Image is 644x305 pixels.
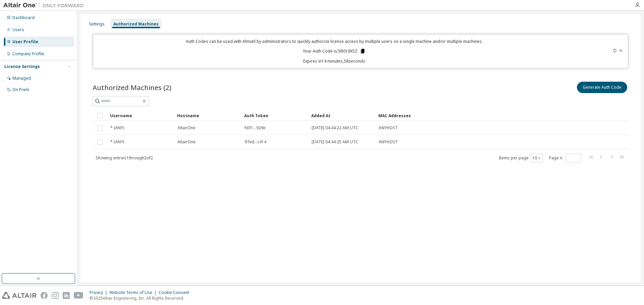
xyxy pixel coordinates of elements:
div: On Prem [12,87,29,92]
span: * (ANY) [110,125,124,131]
span: Page n. [549,154,581,162]
div: Username [110,110,172,121]
button: 10 [532,155,541,161]
span: Items per page [499,154,543,162]
img: youtube.svg [74,292,84,299]
div: Auth Token [244,110,306,121]
img: linkedin.svg [63,292,70,299]
div: MAC Addresses [378,110,558,121]
span: ANYHOST [379,125,398,131]
img: instagram.svg [52,292,59,299]
span: 97ed...c414 [245,139,266,145]
span: Showing entries 1 through 2 of 2 [96,155,153,161]
img: facebook.svg [41,292,48,299]
span: * (ANY) [110,139,124,145]
div: License Settings [4,64,40,69]
p: Expires in 14 minutes, 58 seconds [97,58,572,64]
div: Hostname [177,110,239,121]
div: Added At [311,110,373,121]
div: Users [12,27,24,32]
p: © 2025 Altair Engineering, Inc. All Rights Reserved. [90,295,193,301]
div: Managed [12,76,31,81]
span: AltairOne [177,139,196,145]
div: Settings [89,21,105,27]
div: Website Terms of Use [109,290,159,295]
span: fd31...929e [245,125,266,131]
div: Authorized Machines [113,21,159,27]
img: Altair One [3,2,87,9]
img: altair_logo.svg [2,292,37,299]
span: AltairOne [177,125,196,131]
div: Cookie Consent [159,290,193,295]
div: Dashboard [12,15,35,20]
div: User Profile [12,39,38,45]
div: Privacy [90,290,109,295]
div: Company Profile [12,51,44,57]
span: [DATE] 04:44:22 AM UTC [312,125,358,131]
span: [DATE] 04:44:25 AM UTC [312,139,358,145]
button: Generate Auth Code [577,82,627,93]
span: ANYHOST [379,139,398,145]
span: Authorized Machines (2) [93,83,171,92]
p: Your Auth Code is: 5B019X5Z [303,48,366,54]
p: Auth Codes can be used with Almutil by administrators to quickly authorize license access by mult... [97,39,572,44]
